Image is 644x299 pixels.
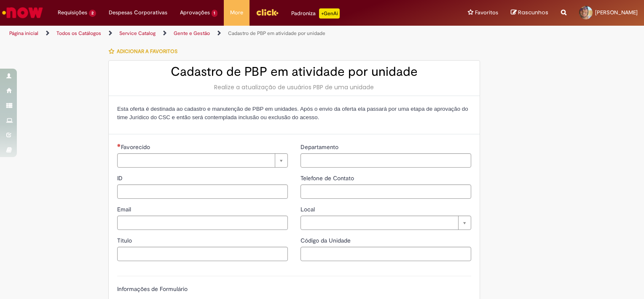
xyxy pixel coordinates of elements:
a: Limpar campo Favorecido [117,153,288,168]
span: Adicionar a Favoritos [117,48,177,55]
div: Realize a atualização de usuários PBP de uma unidade [117,83,471,91]
span: 1 [212,10,218,17]
input: Email [117,216,288,230]
span: Rascunhos [518,8,548,16]
a: Rascunhos [511,9,548,17]
img: ServiceNow [1,4,44,21]
span: Email [117,206,133,213]
span: Esta oferta é destinada ao cadastro e manutenção de PBP em unidades. Após o envio da oferta ela p... [117,106,468,120]
a: Limpar campo Local [301,216,471,230]
span: Necessários - Favorecido [121,143,152,151]
span: 2 [89,10,96,17]
a: Página inicial [9,30,38,37]
img: click_logo_yellow_360x200.png [256,6,279,19]
span: Requisições [58,8,87,17]
button: Adicionar a Favoritos [108,43,182,60]
h2: Cadastro de PBP em atividade por unidade [117,65,471,79]
input: Telefone de Contato [301,184,471,199]
span: Local [301,206,317,213]
span: Despesas Corporativas [109,8,167,17]
span: Código da Unidade [301,237,352,244]
span: Departamento [301,143,340,151]
a: Cadastro de PBP em atividade por unidade [228,30,325,37]
div: Padroniza [291,8,340,19]
span: [PERSON_NAME] [595,9,638,16]
a: Service Catalog [119,30,156,37]
input: ID [117,184,288,199]
a: Gente e Gestão [174,30,210,37]
input: Departamento [301,153,471,168]
ul: Trilhas de página [6,26,423,41]
span: Telefone de Contato [301,174,356,182]
span: Necessários [117,144,121,147]
a: Todos os Catálogos [56,30,101,37]
span: More [230,8,243,17]
input: Título [117,247,288,261]
span: ID [117,174,124,182]
input: Código da Unidade [301,247,471,261]
p: +GenAi [319,8,340,19]
label: Informações de Formulário [117,285,188,293]
span: Aprovações [180,8,210,17]
span: Título [117,237,134,244]
span: Favoritos [475,8,498,17]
